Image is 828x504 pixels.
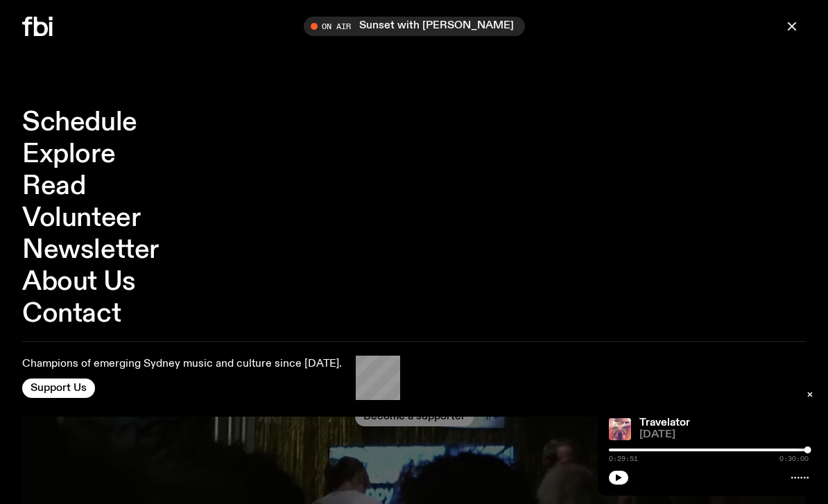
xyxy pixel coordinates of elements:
a: Volunteer [22,205,140,232]
span: Support Us [31,382,87,394]
a: Schedule [22,110,137,136]
a: Travelator [639,417,690,428]
a: Contact [22,301,121,327]
img: An underground escalator with colourful artwork of people and gardens (left of screen) [609,418,631,440]
a: Newsletter [22,237,159,263]
a: About Us [22,269,136,295]
a: Explore [22,141,115,168]
p: Champions of emerging Sydney music and culture since [DATE]. [22,358,342,371]
button: On AirSunset with [PERSON_NAME] [304,17,525,36]
span: 0:29:51 [609,455,638,462]
a: Read [22,173,85,200]
span: [DATE] [639,430,809,440]
button: Support Us [22,379,95,398]
span: 0:30:00 [779,455,809,462]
